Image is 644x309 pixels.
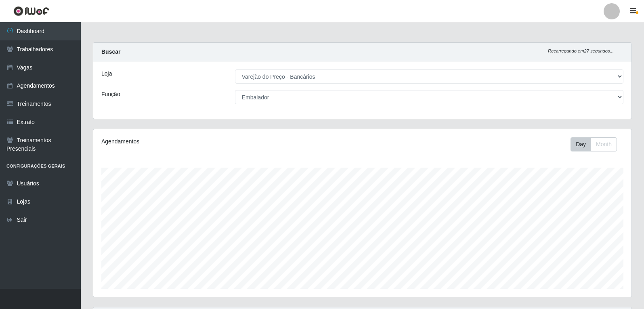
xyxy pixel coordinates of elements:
[101,90,120,99] label: Função
[591,137,617,151] button: Month
[101,137,312,146] div: Agendamentos
[571,137,623,151] div: Toolbar with button groups
[101,48,120,55] strong: Buscar
[548,48,614,53] i: Recarregando em 27 segundos...
[101,69,112,78] label: Loja
[13,6,49,16] img: CoreUI Logo
[571,137,591,151] button: Day
[571,137,617,151] div: First group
